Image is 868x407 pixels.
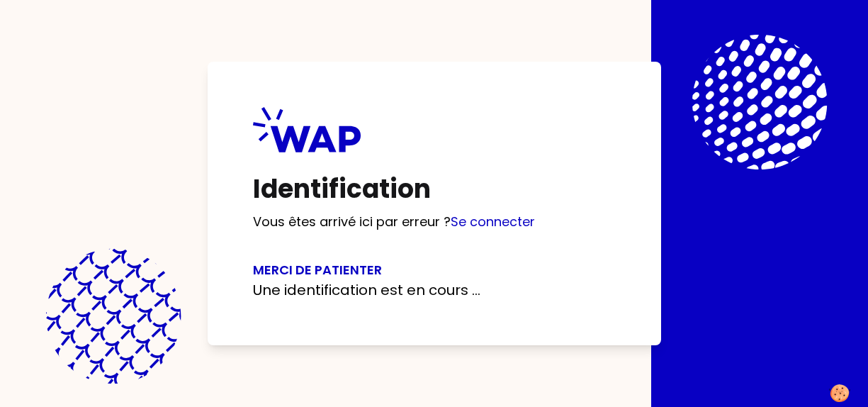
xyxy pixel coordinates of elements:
[253,260,616,280] h3: Merci de patienter
[253,212,616,232] p: Vous êtes arrivé ici par erreur ?
[253,175,616,203] h1: Identification
[451,213,535,230] a: Se connecter
[253,280,616,300] p: Une identification est en cours ...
